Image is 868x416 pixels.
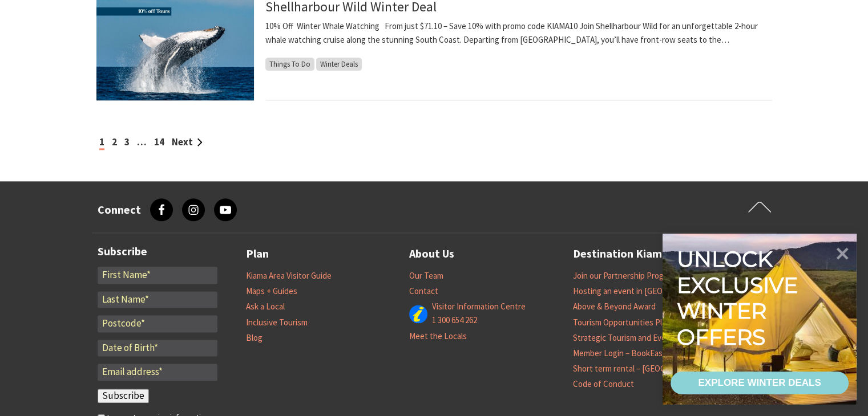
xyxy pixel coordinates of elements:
[246,301,285,312] a: Ask a Local
[316,58,362,71] span: Winter Deals
[265,19,772,47] p: 10% Off Winter Whale Watching From just $71.10 – Save 10% with promo code KIAMA10 Join Shellharbo...
[409,331,467,342] a: Meet the Locals
[573,244,731,263] a: Destination Kiama Partnership
[573,301,656,312] a: Above & Beyond Award
[112,136,117,148] a: 2
[409,244,454,263] a: About Us
[98,315,217,332] input: Postcode*
[137,136,147,148] span: …
[98,203,141,217] h3: Connect
[573,363,719,390] a: Short term rental – [GEOGRAPHIC_DATA] Code of Conduct
[124,136,130,148] a: 3
[98,244,217,258] h3: Subscribe
[265,58,314,71] span: Things To Do
[246,286,297,297] a: Maps + Guides
[573,286,721,297] a: Hosting an event in [GEOGRAPHIC_DATA]
[409,286,438,297] a: Contact
[671,372,849,394] a: EXPLORE WINTER DEALS
[409,270,443,282] a: Our Team
[432,301,526,312] a: Visitor Information Centre
[573,317,693,328] a: Tourism Opportunities Plan (TOP)
[246,270,332,282] a: Kiama Area Visitor Guide
[99,136,104,150] span: 1
[246,332,263,344] a: Blog
[246,244,269,263] a: Plan
[677,246,803,350] div: Unlock exclusive winter offers
[573,332,695,344] a: Strategic Tourism and Events Plan
[98,364,217,381] input: Email address*
[172,136,203,148] a: Next
[154,136,164,148] a: 14
[573,270,677,282] a: Join our Partnership Program
[246,317,308,328] a: Inclusive Tourism
[698,372,821,394] div: EXPLORE WINTER DEALS
[98,340,217,357] input: Date of Birth*
[98,389,149,403] input: Subscribe
[98,267,217,284] input: First Name*
[573,348,667,359] a: Member Login – BookEasy
[98,291,217,308] input: Last Name*
[432,315,477,326] a: 1 300 654 262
